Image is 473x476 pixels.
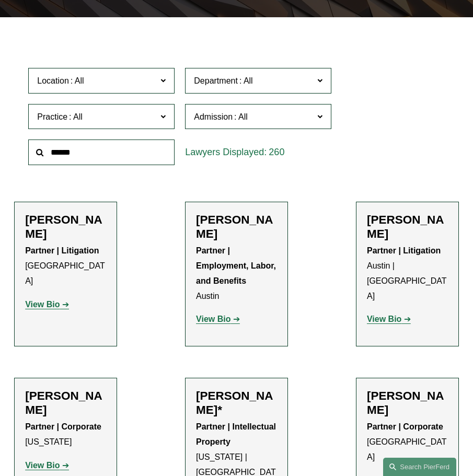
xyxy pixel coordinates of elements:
p: [GEOGRAPHIC_DATA] [367,420,448,465]
a: View Bio [25,461,69,470]
a: View Bio [367,315,411,323]
h2: [PERSON_NAME] [367,213,448,241]
strong: Partner | Litigation [367,246,441,255]
span: Practice [37,112,67,121]
span: Admission [194,112,233,121]
strong: View Bio [196,315,230,323]
strong: Partner | Litigation [25,246,99,255]
a: Search this site [383,458,456,476]
strong: View Bio [367,315,401,323]
h2: [PERSON_NAME] [367,389,448,417]
h2: [PERSON_NAME] [25,389,106,417]
strong: Partner | Corporate [25,422,101,431]
a: View Bio [196,315,240,323]
h2: [PERSON_NAME] [25,213,106,241]
span: Location [37,76,69,85]
p: [US_STATE] [25,420,106,450]
a: View Bio [25,300,69,309]
h2: [PERSON_NAME]* [196,389,277,417]
span: Department [194,76,238,85]
strong: View Bio [25,300,60,309]
h2: [PERSON_NAME] [196,213,277,241]
strong: View Bio [25,461,60,470]
strong: Partner | Corporate [367,422,443,431]
strong: Partner | Employment, Labor, and Benefits [196,246,278,285]
p: Austin | [GEOGRAPHIC_DATA] [367,243,448,304]
strong: Partner | Intellectual Property [196,422,278,446]
span: 260 [269,147,284,157]
p: [GEOGRAPHIC_DATA] [25,243,106,288]
p: Austin [196,243,277,304]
